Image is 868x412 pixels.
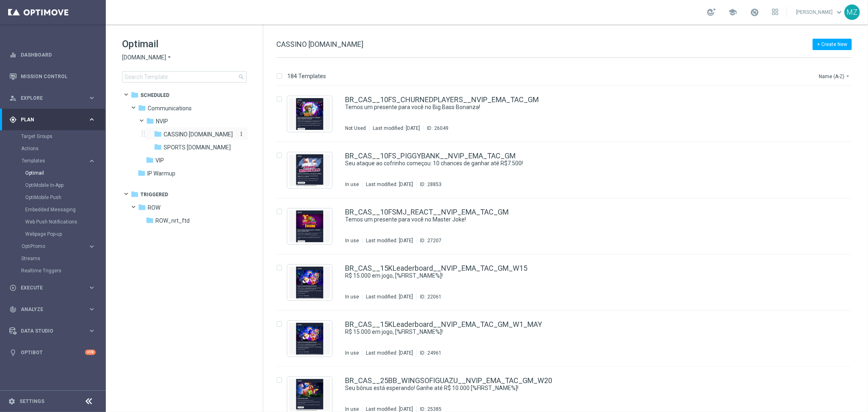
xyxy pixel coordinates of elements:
a: OptiMobile In-App [25,182,85,188]
div: 26049 [434,125,448,131]
div: Templates [22,158,88,163]
span: Explore [21,96,88,101]
i: folder [131,190,139,198]
div: Webpage Pop-up [25,228,105,240]
div: R$ 15.000 em jogo, [%FIRST_NAME%]! [345,328,817,336]
i: more_vert [238,131,245,137]
span: VIP [155,157,164,164]
div: OptiPromo [21,240,105,252]
div: Explore [9,94,88,102]
div: ID: [416,181,442,188]
i: keyboard_arrow_right [88,243,96,250]
i: keyboard_arrow_right [88,327,96,335]
i: keyboard_arrow_right [88,284,96,291]
button: gps_fixed Plan keyboard_arrow_right [9,116,96,123]
div: ID: [416,294,442,300]
div: Press SPACE to select this row. [268,198,866,254]
i: play_circle_outline [9,284,17,291]
i: folder [154,143,162,151]
div: Last modified: [DATE] [363,181,416,188]
span: Triggered [140,191,168,198]
button: play_circle_outline Execute keyboard_arrow_right [9,285,96,291]
a: BR_CAS__15KLeaderboard__NVIP_EMA_TAC_GM_W15 [345,265,527,272]
a: BR_CAS__15KLeaderboard__NVIP_EMA_TAC_GM_W1_MAY [345,321,542,328]
i: folder [138,203,146,211]
span: search [238,74,245,80]
button: equalizer Dashboard [9,52,96,58]
div: Optibot [9,342,96,363]
a: Mission Control [21,66,96,87]
div: Dashboard [9,44,96,66]
div: Temos um presente para você no Master Joke! [345,216,817,224]
button: OptiPromo keyboard_arrow_right [21,243,96,250]
span: Execute [21,285,88,290]
img: 27207.jpeg [289,210,330,242]
div: Data Studio keyboard_arrow_right [9,328,96,334]
a: Realtime Triggers [21,267,85,274]
span: ROW [148,204,160,211]
span: school [728,8,737,17]
img: 22061.jpeg [289,267,330,298]
button: track_changes Analyze keyboard_arrow_right [9,306,96,313]
a: Webpage Pop-up [25,231,85,237]
div: In use [345,181,359,188]
span: Plan [21,117,88,122]
span: Data Studio [21,329,88,333]
a: Temos um presente para você no Master Joke! [345,216,798,224]
div: OptiMobile In-App [25,179,105,191]
div: Last modified: [DATE] [363,294,416,300]
i: folder [138,104,146,112]
a: Actions [21,145,85,152]
div: In use [345,350,359,356]
i: gps_fixed [9,116,17,123]
div: Target Groups [21,130,105,142]
a: R$ 15.000 em jogo, [%FIRST_NAME%]! [345,272,798,280]
a: BR_CAS__10FS_PIGGYBANK__NVIP_EMA_TAC_GM [345,152,516,160]
div: Press SPACE to select this row. [268,142,866,198]
div: Seu ataque ao cofrinho começou: 10 chances de ganhar até R$7.500! [345,160,817,167]
div: Press SPACE to select this row. [268,86,866,142]
span: OptiPromo [22,244,80,249]
i: equalizer [9,51,17,59]
div: Execute [9,284,88,291]
p: 184 Templates [287,72,326,80]
i: arrow_drop_down [166,54,173,61]
div: Actions [21,142,105,155]
a: Embedded Messaging [25,206,85,213]
span: keyboard_arrow_down [835,8,844,17]
a: Dashboard [21,44,96,66]
a: BR_CAS__10FSMJ_REACT__NVIP_EMA_TAC_GM [345,208,509,216]
button: lightbulb Optibot +10 [9,349,96,356]
i: settings [8,398,15,405]
span: IP Warmup [147,170,175,177]
span: ROW_nrt_ftd [155,217,190,224]
a: R$ 15.000 em jogo, [%FIRST_NAME%]! [345,328,798,336]
div: Templates [21,155,105,240]
div: Analyze [9,306,88,313]
div: Press SPACE to select this row. [268,254,866,311]
div: ID: [416,350,442,356]
a: Settings [20,399,44,404]
div: Embedded Messaging [25,204,105,216]
div: R$ 15.000 em jogo, [%FIRST_NAME%]! [345,272,817,280]
div: Last modified: [DATE] [363,350,416,356]
i: folder [131,91,139,99]
button: Mission Control [9,73,96,80]
a: Seu bônus está esperando! Ganhe até R$ 10.000 [%FIRST_NAME%]! [345,384,798,392]
i: arrow_drop_down [844,73,851,79]
div: ID: [423,125,448,131]
i: keyboard_arrow_right [88,157,96,165]
div: Temos um presente para você no Big Bass Bonanza! [345,103,817,111]
div: 28853 [427,181,442,188]
button: Name (A-Z)arrow_drop_down [818,71,852,81]
div: Last modified: [DATE] [363,237,416,244]
button: Templates keyboard_arrow_right [21,158,96,164]
div: Seu bônus está esperando! Ganhe até R$ 10.000 [%FIRST_NAME%]! [345,384,817,392]
a: BR_CAS__25BB_WINGSOFIGUAZU__NVIP_EMA_TAC_GM_W20 [345,377,552,384]
div: Data Studio [9,327,88,335]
